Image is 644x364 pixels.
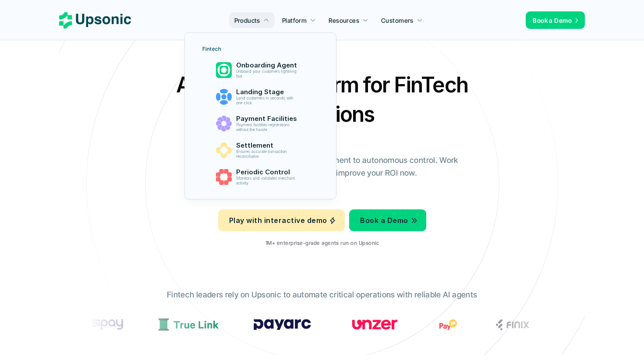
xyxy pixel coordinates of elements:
a: Landing StageLand customers in seconds with one click [197,85,324,109]
p: Ensures accurate transaction reconciliation [236,149,300,159]
p: Landing Stage [236,88,301,96]
a: Play with interactive demo [218,209,345,231]
p: Onboarding Agent [236,61,301,69]
p: 1M+ enterprise-grade agents run on Upsonic [265,240,379,246]
p: Platform [282,16,307,25]
a: Products [229,12,275,28]
p: Onboard your customers lightning fast [236,69,300,79]
p: Payment facilities registrations without the hassle [236,123,300,132]
p: Fintech leaders rely on Upsonic to automate critical operations with reliable AI agents [167,289,477,301]
p: Fintech [202,46,221,52]
p: Land customers in seconds with one click [236,96,300,106]
p: Resources [329,16,359,25]
p: Products [234,16,260,25]
p: Settlement [236,141,301,149]
a: Periodic ControlMonitors and validates merchant activity [197,165,324,189]
p: Periodic Control [236,168,301,176]
p: Book a Demo [360,214,408,227]
a: Payment FacilitiesPayment facilities registrations without the hassle [197,111,324,136]
h2: Agentic AI Platform for FinTech Operations [169,70,475,129]
p: Play with interactive demo [229,214,327,227]
a: Book a Demo [349,209,426,231]
p: From onboarding to compliance to settlement to autonomous control. Work with %82 more efficiency ... [180,154,464,180]
p: Payment Facilities [236,115,301,123]
a: SettlementEnsures accurate transaction reconciliation [197,138,324,163]
p: Book a Demo [533,16,572,25]
a: Book a Demo [526,11,585,29]
p: Customers [381,16,414,25]
p: Monitors and validates merchant activity [236,176,300,186]
a: Onboarding AgentOnboard your customers lightning fast [197,58,324,82]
